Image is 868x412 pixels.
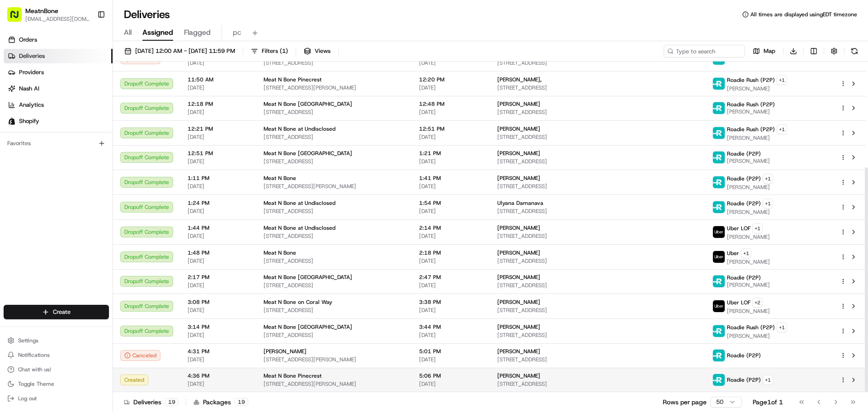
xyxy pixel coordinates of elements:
span: 12:20 PM [419,76,483,83]
span: 4:36 PM [188,372,249,379]
div: Favorites [4,136,109,151]
span: [DATE] [188,208,249,215]
button: See all [140,116,165,127]
div: 💻 [76,203,84,210]
span: [STREET_ADDRESS] [497,208,698,215]
span: [DATE] [188,331,249,339]
span: [PERSON_NAME] [497,298,540,306]
span: [DATE] [188,282,249,289]
img: roadie-logo-v2.jpg [713,275,725,287]
span: Analytics [19,101,44,109]
span: Roadie (P2P) [727,376,761,384]
img: roadie-logo-v2.jpg [713,127,725,139]
span: [PERSON_NAME] [497,348,540,355]
span: [STREET_ADDRESS] [497,380,698,388]
a: Analytics [4,98,113,112]
span: [PERSON_NAME] [727,184,773,191]
span: [STREET_ADDRESS][PERSON_NAME] [264,183,405,190]
button: +1 [777,75,787,85]
span: [DATE] [188,356,249,363]
img: uber-new-logo.jpeg [713,251,725,263]
span: Roadie Rush (P2P) [727,76,775,84]
div: Page 1 of 1 [753,398,783,407]
button: Map [749,45,779,57]
button: MeatnBone [25,6,58,15]
span: Chat with us! [18,366,51,373]
img: Masood Aslam [9,156,24,170]
span: 3:38 PM [419,298,483,306]
img: roadie-logo-v2.jpg [713,152,725,163]
span: [STREET_ADDRESS] [497,109,698,116]
span: Meat N Bone [GEOGRAPHIC_DATA] [264,100,352,108]
span: pc [233,27,241,38]
button: Create [4,305,109,319]
span: Meat N Bone at Undisclosed [264,125,335,133]
span: [STREET_ADDRESS] [497,59,698,66]
a: 📗Knowledge Base [5,199,73,215]
button: +1 [763,199,773,208]
h1: Deliveries [124,7,170,22]
div: Deliveries [124,398,179,407]
a: Shopify [4,114,113,128]
span: [STREET_ADDRESS] [264,109,405,116]
span: [STREET_ADDRESS] [497,257,698,265]
a: Nash AI [4,81,113,96]
span: [STREET_ADDRESS] [497,133,698,141]
span: • [75,165,78,172]
span: [DATE] [419,183,483,190]
span: 2:14 PM [419,224,483,232]
span: [DATE] [419,133,483,141]
span: Roadie (P2P) [727,200,761,207]
span: 4:31 PM [188,348,249,355]
button: Log out [4,392,109,405]
span: Uber LOF [727,299,750,306]
span: [STREET_ADDRESS] [264,257,405,265]
img: roadie-logo-v2.jpg [713,78,725,90]
span: [PERSON_NAME] [497,175,540,182]
span: Notifications [18,351,50,359]
button: +1 [763,375,773,385]
span: [PERSON_NAME] [727,208,773,216]
span: 2:17 PM [188,274,249,281]
span: Pylon [90,224,109,231]
span: [PERSON_NAME], [497,76,542,83]
span: Map [764,47,775,55]
div: Past conversations [9,118,61,125]
span: [DATE] [188,307,249,314]
button: +1 [777,124,787,134]
div: We're available if you need us! [41,95,124,103]
span: 1:48 PM [188,249,249,256]
img: roadie-logo-v2.jpg [713,350,725,361]
span: Ulyana Damanava [497,199,543,207]
img: 1736555255976-a54dd68f-1ca7-489b-9aae-adbdc363a1c4 [18,141,25,148]
span: Roadie Rush (P2P) [727,324,775,331]
span: Wisdom [PERSON_NAME] [28,140,96,147]
span: Roadie (P2P) [727,150,761,157]
span: Views [315,47,330,55]
span: Meat N Bone [GEOGRAPHIC_DATA] [264,323,352,331]
span: Log out [18,395,37,402]
button: MeatnBone[EMAIL_ADDRESS][DOMAIN_NAME] [4,4,94,25]
a: Powered byPylon [64,224,109,231]
span: All times are displayed using EDT timezone [750,11,857,18]
span: 1:44 PM [188,224,249,232]
img: 1736555255976-a54dd68f-1ca7-489b-9aae-adbdc363a1c4 [18,165,25,172]
a: Orders [4,33,113,47]
img: roadie-logo-v2.jpg [713,325,725,337]
span: [PERSON_NAME] [497,100,540,108]
span: [STREET_ADDRESS] [264,208,405,215]
span: [STREET_ADDRESS] [497,282,698,289]
span: Roadie (P2P) [727,274,761,281]
span: [DATE] [188,158,249,165]
p: Welcome 👋 [9,36,165,51]
span: [DATE] [188,232,249,240]
span: Filters [262,47,288,55]
span: [DATE] [188,257,249,265]
span: Flagged [184,27,211,38]
span: [STREET_ADDRESS] [264,59,405,66]
span: Meat N Bone Pinecrest [264,76,321,83]
span: [DATE] [419,282,483,289]
span: Roadie Rush (P2P) [727,101,775,108]
span: 1:24 PM [188,199,249,207]
span: Orders [19,36,37,44]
